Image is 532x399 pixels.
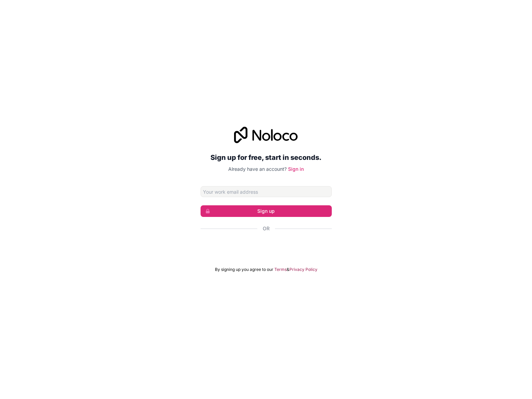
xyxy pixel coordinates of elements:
[228,166,287,172] span: Already have an account?
[287,267,289,272] span: &
[274,267,287,272] a: Terms
[201,186,332,197] input: Email address
[263,225,270,232] span: Or
[201,151,332,164] h2: Sign up for free, start in seconds.
[288,166,304,172] a: Sign in
[201,205,332,217] button: Sign up
[215,267,273,272] span: By signing up you agree to our
[289,267,317,272] a: Privacy Policy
